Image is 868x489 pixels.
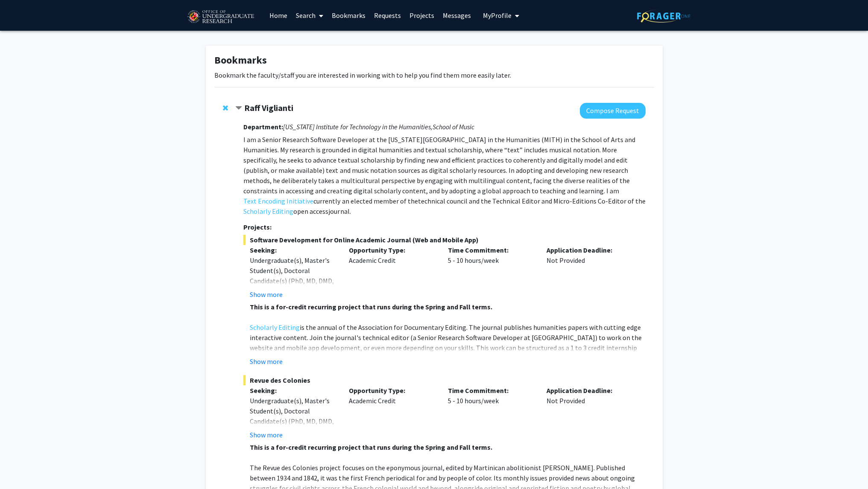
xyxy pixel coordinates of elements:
div: 5 - 10 hours/week [441,245,540,300]
div: Undergraduate(s), Master's Student(s), Doctoral Candidate(s) (PhD, MD, DMD, PharmD, etc.) [250,255,336,296]
button: Compose Request to Raff Viglianti [580,103,646,119]
span: Remove Raff Viglianti from bookmarks [223,105,228,111]
a: Scholarly Editing [250,322,300,332]
a: Text Encoding Initiative [243,196,313,206]
img: ForagerOne Logo [637,9,690,23]
a: Search [292,0,327,30]
div: Academic Credit [342,245,441,300]
strong: This is a for-credit recurring project that runs during the Spring and Fall terms. [250,443,492,451]
h1: Bookmarks [214,54,654,67]
p: Seeking: [250,385,336,396]
a: Bookmarks [327,0,370,30]
div: Academic Credit [342,385,441,440]
img: University of Maryland Logo [184,6,257,28]
i: School of Music [432,122,474,131]
span: My Profile [483,11,511,20]
span: Revue des Colonies [243,375,645,385]
span: Contract Raff Viglianti Bookmark [235,105,242,112]
strong: Raff Viglianti [244,102,293,113]
a: Home [265,0,292,30]
p: Application Deadline: [547,245,633,255]
p: Seeking: [250,245,336,255]
div: Undergraduate(s), Master's Student(s), Doctoral Candidate(s) (PhD, MD, DMD, PharmD, etc.) [250,396,336,437]
button: Show more [250,430,283,440]
a: Requests [370,0,405,30]
strong: Projects: [243,223,272,231]
i: [US_STATE] Institute for Technology in the Humanities, [283,122,432,131]
button: Show more [250,356,283,367]
button: Show more [250,289,283,300]
iframe: Chat [6,451,36,483]
div: Not Provided [540,385,639,440]
p: I am a Senior Research Software Developer at the [US_STATE][GEOGRAPHIC_DATA] in the Humanities (M... [243,134,645,216]
a: Scholarly Editing [243,206,293,216]
a: Messages [438,0,475,30]
p: Application Deadline: [547,385,633,396]
div: Not Provided [540,245,639,300]
p: is the annual of the Association for Documentary Editing. The journal publishes humanities papers... [250,322,645,384]
strong: This is a for-credit recurring project that runs during the Spring and Fall terms. [250,303,492,311]
div: 5 - 10 hours/week [441,385,540,440]
a: Projects [405,0,438,30]
p: Time Commitment: [447,385,534,396]
p: Time Commitment: [447,245,534,255]
span: Software Development for Online Academic Journal (Web and Mobile App) [243,235,645,245]
p: Opportunity Type: [349,245,435,255]
p: Opportunity Type: [349,385,435,396]
p: Bookmark the faculty/staff you are interested in working with to help you find them more easily l... [214,70,654,80]
strong: Department: [243,122,283,131]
